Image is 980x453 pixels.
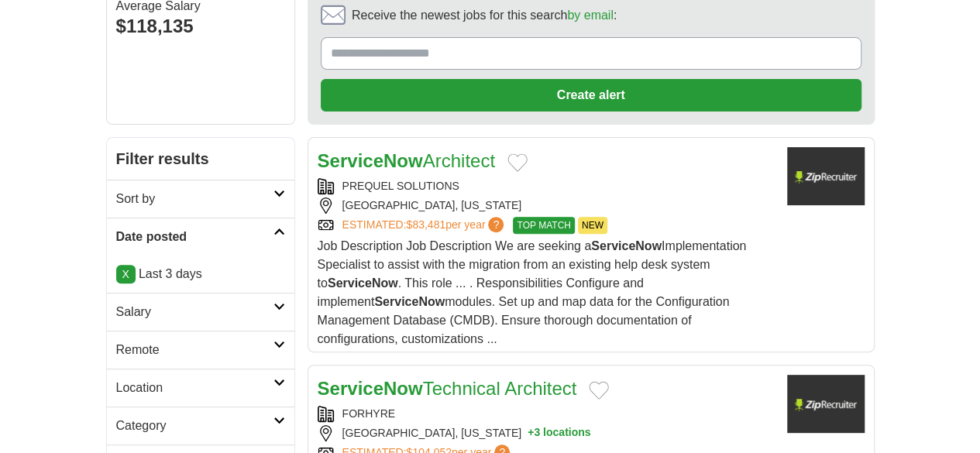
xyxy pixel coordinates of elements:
a: ServiceNowArchitect [318,150,495,171]
a: Location [107,369,294,407]
a: Remote [107,331,294,369]
a: Category [107,407,294,444]
a: Salary [107,293,294,331]
span: NEW [578,217,607,234]
button: Create alert [321,79,861,112]
div: FORHYRE [318,406,775,422]
div: PREQUEL SOLUTIONS [318,178,775,194]
button: Add to favorite jobs [589,381,609,400]
button: +3 locations [528,425,590,441]
h2: Salary [116,303,273,321]
strong: ServiceNow [591,239,662,252]
a: X [116,265,136,283]
img: Company logo [787,147,865,205]
p: Last 3 days [116,265,285,283]
a: Date posted [107,218,294,256]
h2: Filter results [107,138,294,180]
span: $83,481 [406,218,445,231]
span: ? [488,217,504,232]
span: + [528,425,534,441]
strong: ServiceNow [374,295,445,308]
h2: Sort by [116,190,273,208]
strong: ServiceNow [318,150,423,171]
h2: Location [116,379,273,397]
button: Add to favorite jobs [507,153,528,172]
strong: ServiceNow [328,276,398,290]
h2: Date posted [116,228,273,246]
span: Receive the newest jobs for this search : [352,6,617,25]
img: Company logo [787,375,865,433]
div: [GEOGRAPHIC_DATA], [US_STATE] [318,197,775,214]
h2: Remote [116,341,273,359]
strong: ServiceNow [318,378,423,399]
a: ServiceNowTechnical Architect [318,378,577,399]
div: [GEOGRAPHIC_DATA], [US_STATE] [318,425,775,441]
a: Sort by [107,180,294,218]
div: $118,135 [116,12,285,40]
span: TOP MATCH [513,217,574,234]
h2: Category [116,417,273,435]
a: ESTIMATED:$83,481per year? [342,217,507,234]
span: Job Description Job Description We are seeking a Implementation Specialist to assist with the mig... [318,239,747,345]
a: by email [567,9,614,22]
